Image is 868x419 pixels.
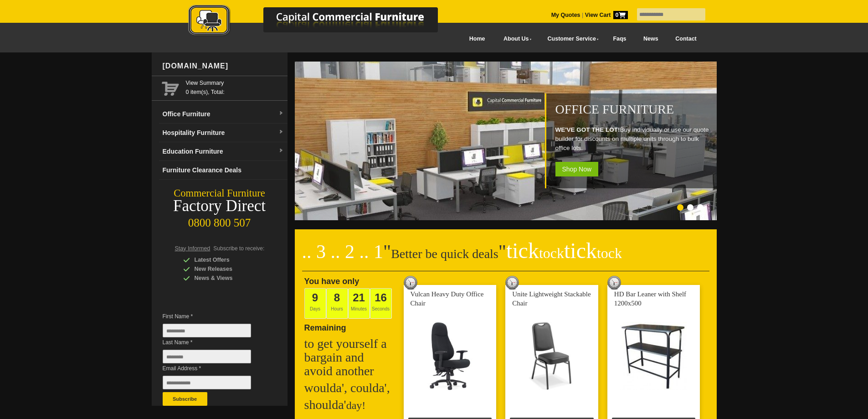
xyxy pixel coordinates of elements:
[163,5,482,41] a: Capital Commercial Furniture Logo
[493,29,537,49] a: About Us
[183,264,270,274] div: New Releases
[346,399,366,411] span: day!
[278,129,284,135] img: dropdown
[326,288,348,319] span: Hours
[163,324,251,337] input: First Name *
[555,162,599,176] span: Shop Now
[302,244,709,271] h2: Better be quick deals
[152,200,288,212] div: Factory Direct
[585,12,628,18] strong: View Cart
[183,255,270,264] div: Latest Offers
[370,288,392,319] span: Seconds
[278,111,284,116] img: dropdown
[159,52,288,80] div: [DOMAIN_NAME]
[334,291,340,304] span: 8
[186,78,284,95] span: 0 item(s), Total:
[152,187,288,200] div: Commercial Furniture
[697,204,704,211] li: Page dot 3
[607,276,621,290] img: tick tock deal clock
[295,62,719,220] img: Office Furniture
[163,338,265,347] span: Last Name *
[348,288,370,319] span: Minutes
[304,398,395,412] h2: shoulda'
[159,124,288,142] a: Hospitality Furnituredropdown
[555,103,712,116] h1: Office Furniture
[555,126,620,133] strong: WE'VE GOT THE LOT!
[597,245,622,261] span: tock
[687,204,693,211] li: Page dot 2
[375,291,387,304] span: 16
[159,142,288,161] a: Education Furnituredropdown
[159,161,288,180] a: Furniture Clearance Deals
[555,125,712,153] p: Buy individually or use our quote builder for discounts on multiple units through to bulk office ...
[304,381,395,395] h2: woulda', coulda',
[677,204,683,211] li: Page dot 1
[635,29,667,49] a: News
[278,148,284,154] img: dropdown
[302,241,384,262] span: .. 3 .. 2 .. 1
[163,376,251,389] input: Email Address *
[163,350,251,363] input: Last Name *
[539,245,564,261] span: tock
[295,215,719,222] a: Office Furniture WE'VE GOT THE LOT!Buy individually or use our quote builder for discounts on mul...
[383,241,391,262] span: "
[213,245,264,252] span: Subscribe to receive:
[551,12,580,18] a: My Quotes
[304,337,395,378] h2: to get yourself a bargain and avoid another
[304,288,326,319] span: Days
[152,212,288,229] div: 0800 800 507
[304,277,360,286] span: You have only
[163,364,265,373] span: Email Address *
[498,241,622,262] span: "
[353,291,365,304] span: 21
[506,238,622,263] span: tick tick
[583,12,627,18] a: View Cart0
[163,312,265,321] span: First Name *
[613,11,628,19] span: 0
[312,291,318,304] span: 9
[163,392,207,406] button: Subscribe
[183,274,270,283] div: News & Views
[159,105,288,124] a: Office Furnituredropdown
[667,29,705,49] a: Contact
[175,245,211,252] span: Stay Informed
[163,5,482,38] img: Capital Commercial Furniture Logo
[537,29,604,49] a: Customer Service
[186,78,284,88] a: View Summary
[505,276,519,290] img: tick tock deal clock
[404,276,417,290] img: tick tock deal clock
[304,320,346,332] span: Remaining
[605,29,635,49] a: Faqs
